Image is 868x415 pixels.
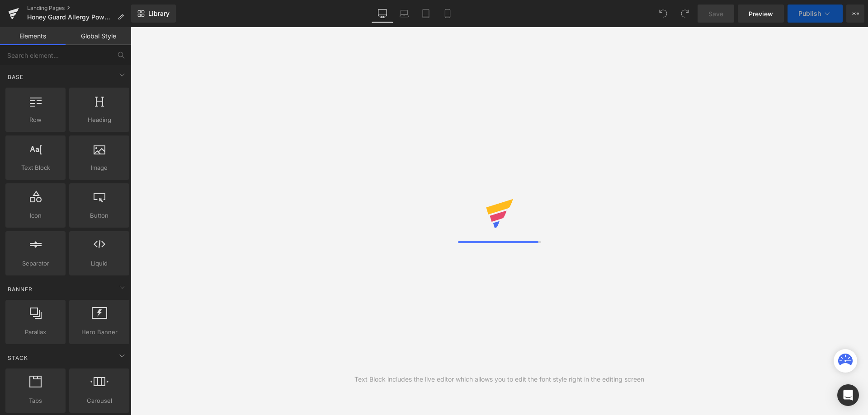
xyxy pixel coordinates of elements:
span: Separator [8,259,63,268]
a: Mobile [437,5,458,23]
span: Heading [72,115,127,125]
span: Parallax [8,327,63,337]
a: Tablet [415,5,437,23]
span: Honey Guard Allergy Powder [27,14,114,21]
span: Tabs [8,396,63,406]
span: Base [7,73,24,81]
span: Publish [798,10,821,17]
button: Undo [654,5,672,23]
div: Text Block includes the live editor which allows you to edit the font style right in the editing ... [354,374,644,384]
span: Liquid [72,259,127,268]
span: Button [72,211,127,220]
button: Publish [788,5,843,23]
button: Redo [676,5,694,23]
span: Text Block [8,163,63,173]
span: Stack [7,354,29,362]
button: More [846,5,864,23]
span: Hero Banner [72,327,127,337]
div: Open Intercom Messenger [837,384,859,406]
span: Banner [7,285,33,294]
a: Preview [738,5,784,23]
span: Save [708,9,723,19]
a: Desktop [372,5,393,23]
a: Global Style [66,27,131,45]
span: Carousel [72,396,127,406]
a: New Library [131,5,176,23]
a: Laptop [393,5,415,23]
span: Library [148,9,170,18]
span: Preview [749,9,773,19]
span: Row [8,115,63,125]
span: Icon [8,211,63,220]
span: Image [72,163,127,173]
a: Landing Pages [27,5,131,12]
